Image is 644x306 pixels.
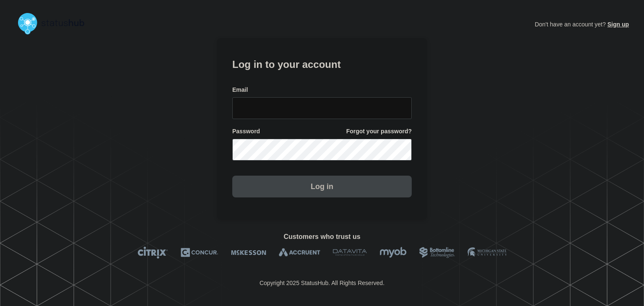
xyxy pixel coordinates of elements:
[279,246,320,259] img: Accruent logo
[260,280,384,286] p: Copyright 2025 StatusHub. All Rights Reserved.
[232,127,260,135] span: Password
[535,14,629,34] p: Don't have an account yet?
[232,86,248,94] span: Email
[181,246,218,259] img: Concur logo
[467,246,506,259] img: MSU logo
[15,10,95,37] img: StatusHub logo
[232,56,412,71] h1: Log in to your account
[379,246,407,259] img: myob logo
[419,246,455,259] img: Bottomline logo
[15,233,629,241] h2: Customers who trust us
[231,246,266,259] img: McKesson logo
[232,176,412,197] button: Log in
[232,139,412,161] input: password input
[138,246,168,259] img: Citrix logo
[346,127,412,135] a: Forgot your password?
[606,21,629,28] a: Sign up
[232,97,412,119] input: email input
[333,246,367,259] img: DataVita logo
